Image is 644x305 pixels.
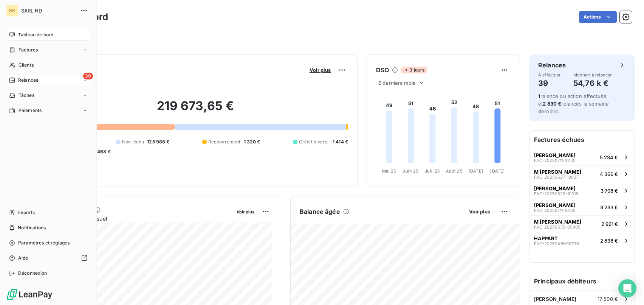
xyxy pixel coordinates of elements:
span: FAC-20250627-10037 [534,175,579,179]
span: FAC-20250711-10132 [534,208,576,213]
span: 5 234 € [600,154,618,160]
span: Montant à relancer [573,73,612,77]
span: 2 921 € [601,221,618,227]
tspan: [DATE] [490,168,505,174]
span: relance ou action effectuée et relancés la semaine dernière. [538,93,609,114]
span: 2 838 € [600,238,618,244]
span: 125 988 € [147,138,169,145]
span: [PERSON_NAME] [534,296,576,302]
span: -1 414 € [330,138,348,145]
span: 1 [538,93,540,99]
span: Tableau de bord [18,31,53,38]
h6: Factures échues [529,131,635,149]
span: Voir plus [237,209,254,215]
tspan: [DATE] [469,168,483,174]
button: [PERSON_NAME]FAC-20250829-103183 708 € [529,182,635,199]
a: Aide [6,252,90,264]
span: Recouvrement [208,138,241,145]
h6: DSO [376,65,389,75]
span: Imports [18,209,35,216]
span: FAC-20250711-10133 [534,158,576,163]
h4: 54,76 k € [573,77,612,89]
span: Voir plus [469,209,490,215]
span: Chiffre d'affaires mensuel [43,215,231,223]
span: 39 [83,73,93,79]
div: SH [6,5,18,17]
span: 3 708 € [601,188,618,194]
span: 3 jours [401,67,427,73]
span: Aide [18,255,28,261]
h4: 39 [538,77,561,89]
button: HAPPARTFAC-20250418-097362 838 € [529,232,635,249]
button: [PERSON_NAME]FAC-20250711-101323 233 € [529,199,635,215]
tspan: Juil. 25 [425,168,440,174]
h6: Balance âgée [300,207,340,216]
span: Notifications [18,224,46,231]
button: Actions [579,11,617,23]
button: Voir plus [234,208,257,215]
span: [PERSON_NAME] [534,202,576,208]
span: Déconnexion [18,270,47,277]
span: -463 € [95,148,111,155]
button: [PERSON_NAME]FAC-20250711-101335 234 € [529,149,635,165]
button: M [PERSON_NAME]FAC-20250627-100374 366 € [529,165,635,182]
h6: Principaux débiteurs [529,272,635,290]
span: 6 derniers mois [378,80,415,86]
span: [PERSON_NAME] [534,152,576,158]
h6: Relances [538,61,566,70]
span: 2 830 € [543,101,561,107]
h2: 219 673,65 € [43,98,348,121]
span: SARL HD [21,8,76,14]
img: Logo LeanPay [6,288,53,300]
span: 1 320 € [244,138,260,145]
span: FAC-20250418-09736 [534,241,579,246]
button: M [PERSON_NAME]FAC-20250530-099052 921 € [529,215,635,232]
tspan: Mai 25 [382,168,396,174]
span: 3 233 € [600,204,618,210]
tspan: Août 25 [446,168,463,174]
span: M [PERSON_NAME] [534,219,581,225]
span: Clients [19,62,34,68]
span: FAC-20250829-10318 [534,191,578,196]
span: Voir plus [310,67,331,73]
span: HAPPART [534,235,558,241]
span: [PERSON_NAME] [534,185,576,191]
span: Relances [18,77,38,84]
span: M [PERSON_NAME] [534,169,581,175]
span: 17 500 € [598,296,618,302]
tspan: Juin 25 [403,168,418,174]
span: 4 366 € [600,171,618,177]
span: Non-échu [122,138,144,145]
span: FAC-20250530-09905 [534,225,581,229]
span: Factures [19,47,38,53]
span: À effectuer [538,73,561,77]
button: Voir plus [307,67,333,73]
span: Tâches [19,92,34,99]
button: Voir plus [467,208,492,215]
div: Open Intercom Messenger [618,279,636,297]
span: Paramètres et réglages [18,240,70,246]
span: Paiements [19,107,42,114]
span: Crédit divers [299,138,327,145]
